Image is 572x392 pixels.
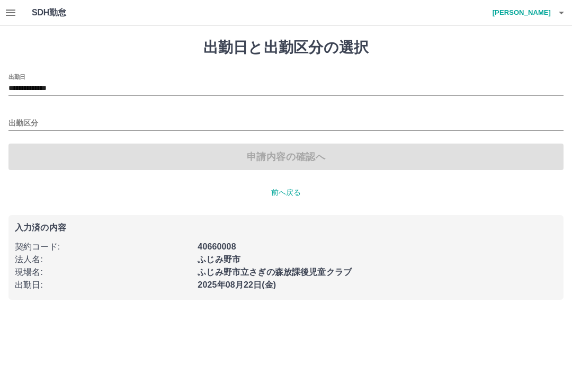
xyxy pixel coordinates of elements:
[8,187,564,198] p: 前へ戻る
[15,224,557,232] p: 入力済の内容
[8,73,25,81] label: 出勤日
[15,253,191,266] p: 法人名 :
[8,39,564,57] h1: 出勤日と出勤区分の選択
[15,279,191,291] p: 出勤日 :
[15,240,191,253] p: 契約コード :
[198,268,352,277] b: ふじみ野市立さぎの森放課後児童クラブ
[198,280,276,289] b: 2025年08月22日(金)
[198,255,240,264] b: ふじみ野市
[15,266,191,279] p: 現場名 :
[198,242,236,251] b: 40660008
